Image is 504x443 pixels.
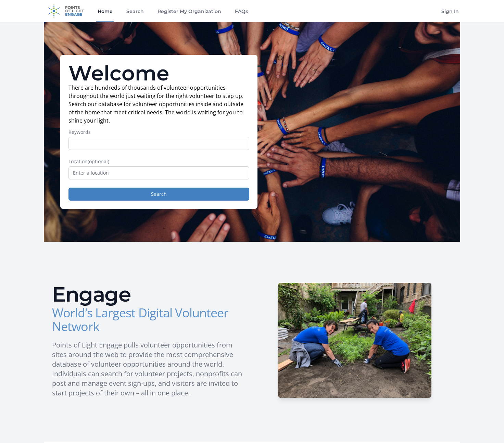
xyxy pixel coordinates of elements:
[88,158,109,165] span: (optional)
[68,63,249,84] h1: Welcome
[68,129,249,136] label: Keywords
[52,284,247,305] h2: Engage
[68,158,249,165] label: Location
[68,166,249,179] input: Enter a location
[68,84,249,125] p: There are hundreds of thousands of volunteer opportunities throughout the world just waiting for ...
[68,188,249,201] button: Search
[52,306,247,333] h3: World’s Largest Digital Volunteer Network
[278,283,431,398] img: HCSC-H_1.JPG
[52,340,247,398] p: Points of Light Engage pulls volunteer opportunities from sites around the web to provide the mos...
